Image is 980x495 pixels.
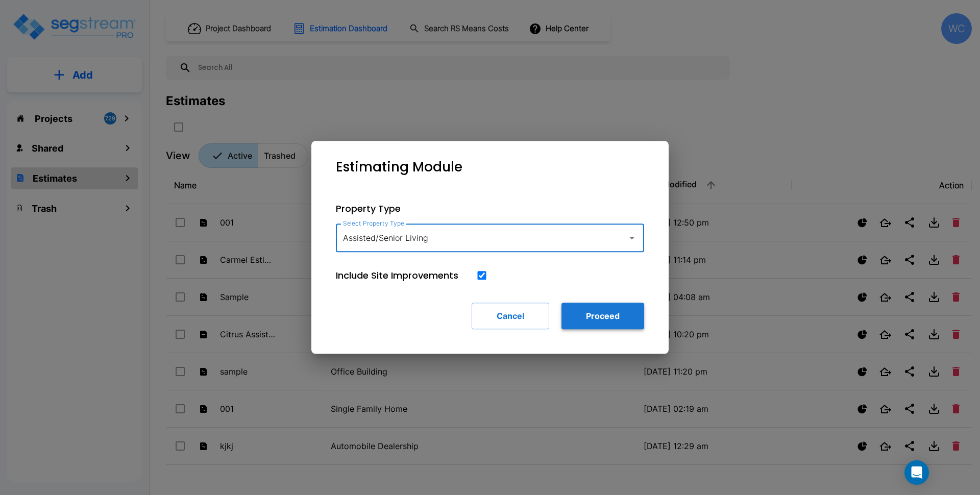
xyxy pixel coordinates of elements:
[336,268,458,282] p: Include Site Improvements
[561,303,644,329] button: Proceed
[472,303,549,329] button: Cancel
[904,460,929,485] div: Open Intercom Messenger
[343,219,404,228] label: Select Property Type
[336,157,462,177] p: Estimating Module
[336,202,644,215] p: Property Type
